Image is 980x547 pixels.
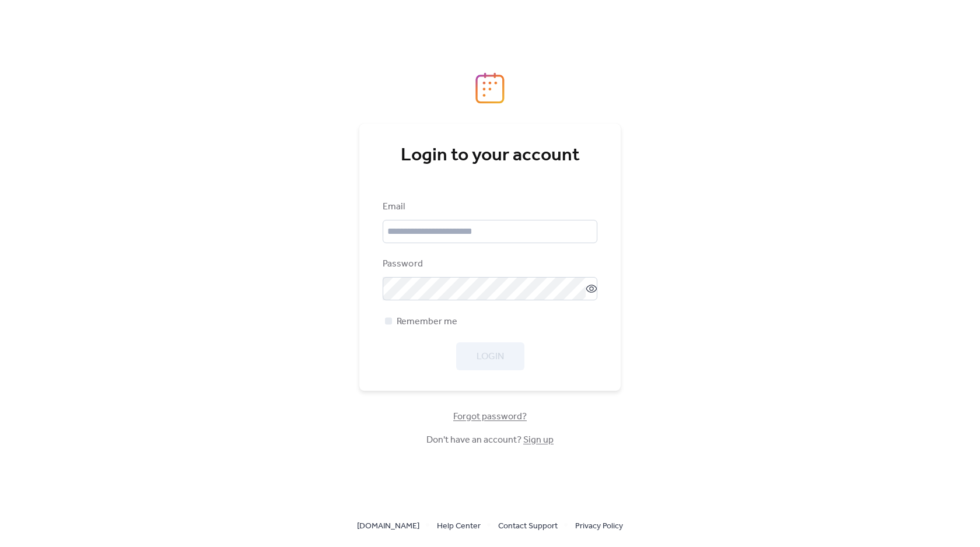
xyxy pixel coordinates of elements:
span: Privacy Policy [575,520,623,534]
div: Login to your account [383,144,597,167]
div: Password [383,257,595,271]
a: Forgot password? [453,413,527,420]
span: [DOMAIN_NAME] [357,520,419,534]
a: Privacy Policy [575,518,623,533]
span: Forgot password? [453,410,527,424]
a: Help Center [437,518,481,533]
a: Contact Support [498,518,558,533]
a: Sign up [523,431,554,449]
span: Help Center [437,520,481,534]
div: Email [383,200,595,214]
span: Remember me [397,315,457,329]
img: logo [475,72,505,104]
span: Contact Support [498,520,558,534]
a: [DOMAIN_NAME] [357,518,419,533]
span: Don't have an account? [426,433,554,447]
